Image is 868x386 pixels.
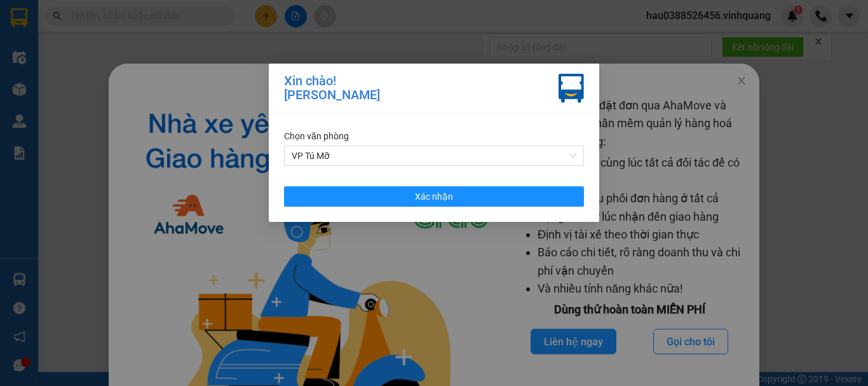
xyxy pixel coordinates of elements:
[284,129,584,143] div: Chọn văn phòng
[559,74,584,103] img: vxr-icon
[415,190,453,203] span: Xác nhận
[284,186,584,207] button: Xác nhận
[292,146,576,165] span: VP Tú Mỡ
[284,74,380,103] div: Xin chào! [PERSON_NAME]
